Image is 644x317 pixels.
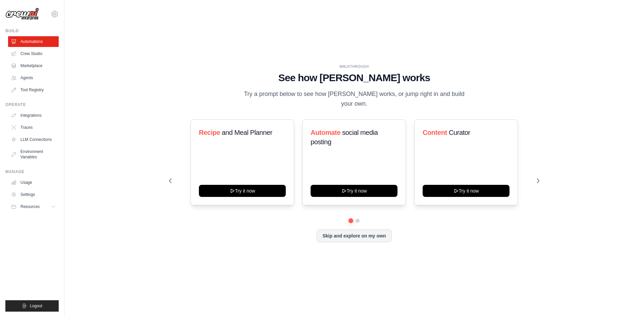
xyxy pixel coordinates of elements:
button: Logout [5,300,59,312]
span: Logout [30,303,42,309]
a: Marketplace [8,60,59,71]
a: Environment Variables [8,146,59,162]
div: Build [5,28,59,34]
a: Integrations [8,110,59,121]
div: WALKTHROUGH [169,64,539,69]
span: Content [423,129,447,136]
a: Automations [8,36,59,47]
button: Try it now [199,185,286,197]
span: Automate [311,129,340,136]
span: Curator [449,129,470,136]
button: Skip and explore on my own [317,229,391,242]
h1: See how [PERSON_NAME] works [169,72,539,84]
div: Operate [5,102,59,107]
img: Logo [5,8,39,20]
a: Crew Studio [8,48,59,59]
button: Try it now [423,185,509,197]
a: Tool Registry [8,85,59,95]
a: Settings [8,189,59,200]
a: LLM Connections [8,134,59,145]
button: Resources [8,201,59,212]
span: Recipe [199,129,220,136]
p: Try a prompt below to see how [PERSON_NAME] works, or jump right in and build your own. [241,89,467,109]
span: and Meal Planner [222,129,272,136]
span: social media posting [311,129,378,146]
div: Manage [5,169,59,174]
a: Agents [8,72,59,83]
span: Resources [20,204,40,209]
button: Try it now [311,185,397,197]
a: Traces [8,122,59,133]
a: Usage [8,177,59,188]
